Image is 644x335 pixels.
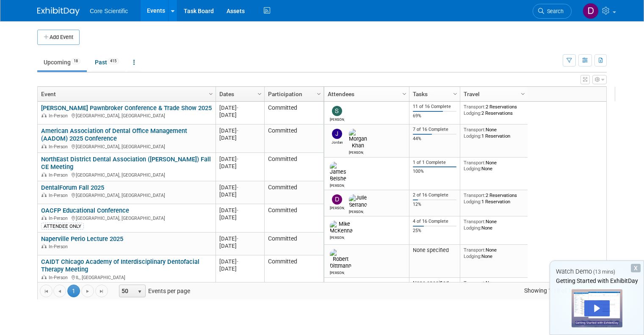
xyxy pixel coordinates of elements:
td: Committed [264,181,323,204]
div: [DATE] [219,242,260,249]
div: 100% [413,169,457,174]
a: DentalForum Fall 2025 [41,184,104,191]
a: Travel [464,87,522,101]
span: Lodging: [464,225,481,231]
div: [GEOGRAPHIC_DATA], [GEOGRAPHIC_DATA] [41,112,212,119]
a: NorthEast District Dental Association ([PERSON_NAME]) Fall CE Meeting [41,155,211,171]
td: Committed [264,102,323,125]
div: 11 of 16 Complete [413,104,457,110]
a: Go to the next page [81,285,94,297]
a: Participation [268,87,318,101]
img: Robert Dittmann [330,249,351,269]
div: Play [584,300,610,316]
div: Morgan Khan [349,149,364,155]
span: Transport: [464,192,486,198]
div: Robert Dittmann [330,269,345,275]
span: Lodging: [464,133,481,139]
img: Dan Boro [332,194,342,205]
div: Julie Serrano [349,208,364,214]
div: [DATE] [219,111,260,119]
span: Search [544,8,564,14]
div: ATTENDEE ONLY [41,223,84,230]
div: [DATE] [219,104,260,111]
span: (13 mins) [593,269,615,275]
span: Go to the last page [98,288,105,295]
div: 25% [413,228,457,234]
div: Mike McKenna [330,234,345,240]
span: Transport: [464,219,486,224]
span: - [237,105,238,111]
span: Core Scientific [90,8,128,14]
div: None specified [413,247,457,254]
a: Column Settings [519,87,528,100]
span: - [237,156,238,162]
span: Column Settings [256,91,263,97]
span: In-Person [49,172,70,178]
a: [PERSON_NAME] Pawnbroker Conference & Trade Show 2025 [41,104,212,112]
a: Attendees [328,87,404,101]
div: [DATE] [219,127,260,134]
span: Column Settings [401,91,408,97]
span: Transport: [464,247,486,253]
a: Go to the last page [95,285,108,297]
div: [DATE] [219,184,260,191]
div: Watch Demo [550,267,644,276]
span: In-Person [49,244,70,249]
div: 2 Reservations 2 Reservations [464,104,525,116]
div: 2 Reservations 1 Reservation [464,192,525,205]
span: Transport: [464,127,486,133]
td: Committed [264,153,323,181]
div: 2 of 16 Complete [413,192,457,198]
div: 44% [413,136,457,142]
a: Event [41,87,210,101]
a: Column Settings [255,87,265,100]
a: Naperville Perio Lecture 2025 [41,235,123,243]
span: Showing 1-18 of 18 Event(s) [517,285,606,296]
span: select [136,288,143,295]
div: [DATE] [219,214,260,221]
span: Column Settings [207,91,214,97]
span: Transport: [464,104,486,110]
span: Column Settings [452,91,459,97]
a: Column Settings [207,87,216,100]
a: Search [533,4,572,19]
div: [DATE] [219,258,260,265]
div: [DATE] [219,155,260,163]
img: Sam Robinson [332,106,342,116]
span: 415 [108,58,119,64]
td: Committed [264,204,323,233]
div: Dan Boro [330,205,345,210]
a: OACFP Educational Conference [41,207,129,214]
a: Dates [219,87,259,101]
div: None None [464,247,525,259]
td: Committed [264,125,323,153]
div: None specified [413,280,457,287]
div: [DATE] [219,134,260,141]
div: 7 of 16 Complete [413,127,457,133]
span: - [237,127,238,134]
span: In-Person [49,216,70,221]
a: Column Settings [315,87,324,100]
img: James Belshe [330,162,346,182]
span: Go to the next page [84,288,91,295]
div: [DATE] [219,191,260,198]
span: Go to the first page [43,288,50,295]
div: None 1 Reservation [464,127,525,139]
a: Column Settings [451,87,460,100]
span: - [237,235,238,242]
div: [DATE] [219,265,260,272]
img: Jordan McCullough [332,129,342,139]
span: Column Settings [520,91,526,97]
img: In-Person Event [41,193,47,197]
span: Column Settings [315,91,322,97]
div: [GEOGRAPHIC_DATA], [GEOGRAPHIC_DATA] [41,143,212,150]
a: Past415 [88,54,125,70]
span: In-Person [49,113,70,119]
div: [GEOGRAPHIC_DATA], [GEOGRAPHIC_DATA] [41,214,212,221]
img: Julie Serrano [349,194,367,208]
img: In-Person Event [41,244,47,248]
div: [DATE] [219,163,260,170]
div: 1 of 1 Complete [413,160,457,166]
span: In-Person [49,193,70,198]
span: 50 [119,285,134,297]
